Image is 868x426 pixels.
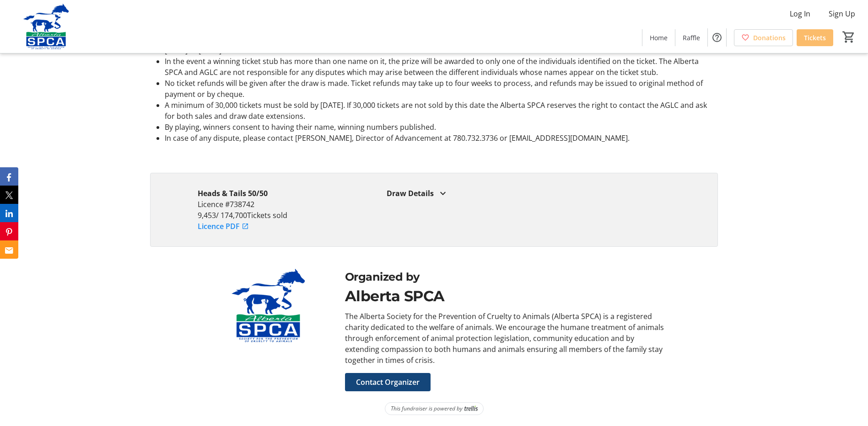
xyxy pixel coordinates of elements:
li: A minimum of 30,000 tickets must be sold by [DATE]. If 30,000 tickets are not sold by this date t... [165,100,718,122]
button: Contact Organizer [345,373,431,391]
span: Raffle [683,33,700,43]
p: Licence #738742 [198,199,340,210]
div: Draw Details [387,188,670,199]
li: In case of any dispute, please contact [PERSON_NAME], Director of Advancement at 780.732.3736 or ... [165,133,718,144]
li: In the event a winning ticket stub has more than one name on it, the prize will be awarded to onl... [165,56,718,78]
span: Tickets [804,33,826,43]
a: Licence PDF [198,221,249,232]
button: Cart [841,29,857,45]
span: Contact Organizer [356,377,420,388]
img: Alberta SPCA's Logo [5,4,87,49]
a: Donations [734,29,793,46]
a: Raffle [675,29,707,46]
span: This fundraiser is powered by [391,405,463,413]
span: Donations [753,33,786,43]
strong: Heads & Tails 50/50 [198,188,268,198]
a: Home [642,29,675,46]
div: Alberta SPCA [345,285,665,307]
span: Log In [790,8,810,19]
div: Organized by [345,269,665,285]
span: Sign Up [829,8,855,19]
img: Trellis Logo [464,405,478,412]
span: Home [650,33,668,43]
p: 9,453 / 174,700 Tickets sold [198,210,340,221]
li: No ticket refunds will be given after the draw is made. Ticket refunds may take up to four weeks ... [165,78,718,100]
button: Sign Up [821,6,863,21]
div: The Alberta Society for the Prevention of Cruelty to Animals (Alberta SPCA) is a registered chari... [345,311,665,366]
button: Help [708,28,726,47]
li: By playing, winners consent to having their name, winning numbers published. [165,122,718,133]
button: Log In [782,6,818,21]
img: Alberta SPCA logo [203,269,334,342]
a: Tickets [797,29,833,46]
